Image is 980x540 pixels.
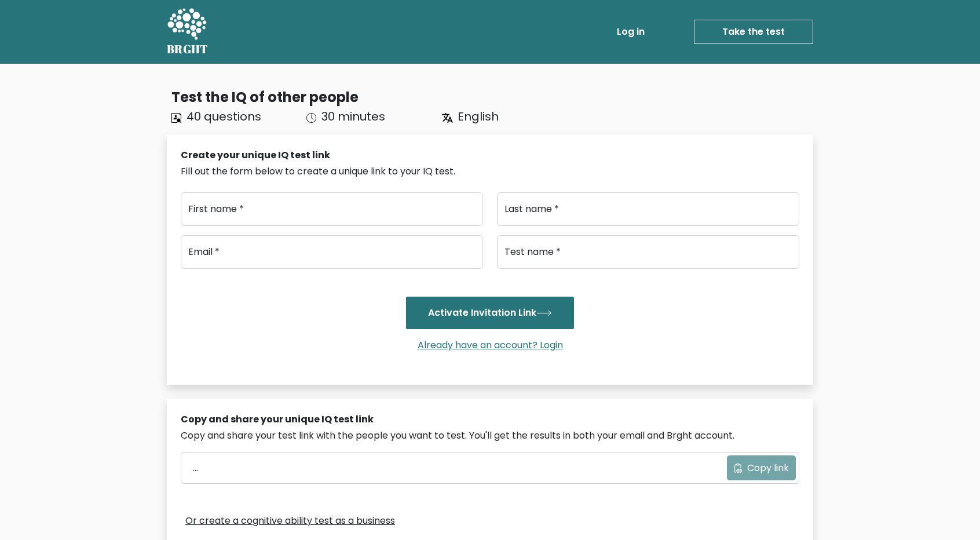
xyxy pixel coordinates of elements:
a: Take the test [694,20,813,44]
a: BRGHT [167,5,209,59]
input: Last name [497,192,799,226]
input: First name [181,192,483,226]
div: Copy and share your unique IQ test link [181,413,799,426]
button: Activate Invitation Link [406,297,574,329]
span: 40 questions [187,108,261,125]
div: Copy and share your test link with the people you want to test. You'll get the results in both yo... [181,429,799,443]
div: Create your unique IQ test link [181,148,799,162]
input: Email [181,235,483,269]
h5: BRGHT [167,42,209,56]
a: Log in [612,20,649,43]
input: Test name [497,235,799,269]
div: Test the IQ of other people [171,87,813,108]
a: Or create a cognitive ability test as a business [185,514,395,528]
span: 30 minutes [321,108,385,125]
span: English [458,108,499,125]
a: Already have an account? Login [413,338,568,352]
div: Fill out the form below to create a unique link to your IQ test. [181,165,799,178]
